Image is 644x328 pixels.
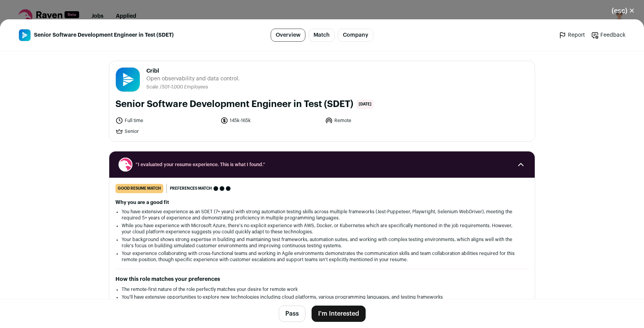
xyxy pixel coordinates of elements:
button: Close modal [602,2,644,19]
li: Remote [325,117,425,124]
img: aac85fbee0fd35df2b1d7eceab885039613023d014bee40dd848814b3dafdff0.jpg [116,68,140,92]
li: Your background shows strong expertise in building and maintaining test frameworks, automation su... [122,236,522,249]
li: The remote-first nature of the role perfectly matches your desire for remote work [122,286,522,292]
li: 145k-165k [220,117,321,124]
span: [DATE] [356,100,374,109]
div: good resume match [115,184,163,193]
a: Report [559,31,585,39]
img: aac85fbee0fd35df2b1d7eceab885039613023d014bee40dd848814b3dafdff0.jpg [19,29,31,41]
button: I'm Interested [312,306,366,322]
span: Cribl [146,67,240,75]
h1: Senior Software Development Engineer in Test (SDET) [115,98,353,110]
span: Senior Software Development Engineer in Test (SDET) [34,31,174,39]
h2: Why you are a good fit [115,199,529,206]
span: “I evaluated your resume experience. This is what I found.” [136,161,508,168]
a: Overview [271,29,305,42]
li: Your experience collaborating with cross-functional teams and working in Agile environments demon... [122,250,522,263]
button: Pass [279,306,305,322]
li: You have extensive experience as an SDET (7+ years) with strong automation testing skills across ... [122,209,522,221]
li: You'll have extensive opportunities to explore new technologies including cloud platforms, variou... [122,294,522,300]
a: Match [308,29,335,42]
span: Preferences match [170,185,212,192]
li: Senior [115,127,216,135]
h2: How this role matches your preferences [115,275,529,283]
a: Feedback [591,31,625,39]
span: 501-1,000 Employees [162,85,208,89]
li: / [160,84,208,90]
li: Full time [115,117,216,124]
li: Scale [146,84,160,90]
a: Company [338,29,373,42]
li: While you have experience with Microsoft Azure, there's no explicit experience with AWS, Docker, ... [122,223,522,235]
span: Open observability and data control. [146,75,240,83]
